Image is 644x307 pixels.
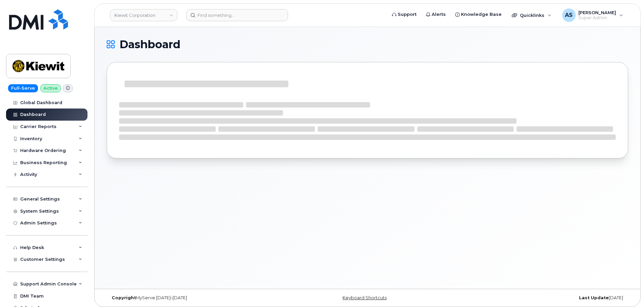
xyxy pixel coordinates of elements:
div: MyServe [DATE]–[DATE] [107,295,281,301]
strong: Copyright [112,295,136,300]
div: [DATE] [454,295,628,301]
a: Keyboard Shortcuts [343,295,387,300]
iframe: Messenger Launcher [615,278,639,302]
span: Dashboard [119,39,180,50]
strong: Last Update [579,295,609,300]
